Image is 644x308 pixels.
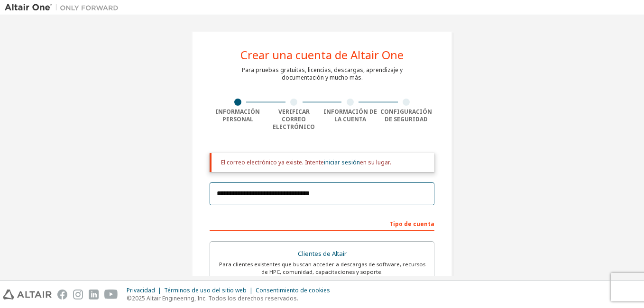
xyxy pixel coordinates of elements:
div: Información personal [210,108,266,123]
a: iniciar sesión [324,158,360,166]
div: Para clientes existentes que buscan acceder a descargas de software, recursos de HPC, comunidad, ... [216,261,428,276]
div: El correo electrónico ya existe. Intente en su lugar. [221,159,427,166]
img: youtube.svg [104,290,118,299]
img: instagram.svg [73,290,83,299]
img: linkedin.svg [89,290,99,299]
font: 2025 Altair Engineering, Inc. Todos los derechos reservados. [132,294,298,302]
div: Configuración de seguridad [378,108,435,123]
div: Clientes de Altair [216,247,428,261]
div: Información de la cuenta [322,108,378,123]
p: © [127,294,336,302]
img: altair_logo.svg [3,290,52,299]
img: facebook.svg [57,290,67,299]
div: Crear una cuenta de Altair One [240,49,404,61]
div: Términos de uso del sitio web [164,287,256,294]
img: Altair Uno [5,3,123,12]
div: Verificar correo electrónico [266,108,322,131]
div: Consentimiento de cookies [256,287,336,294]
div: Para pruebas gratuitas, licencias, descargas, aprendizaje y documentación y mucho más. [242,66,403,82]
div: Tipo de cuenta [210,216,434,231]
div: Privacidad [127,287,164,294]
